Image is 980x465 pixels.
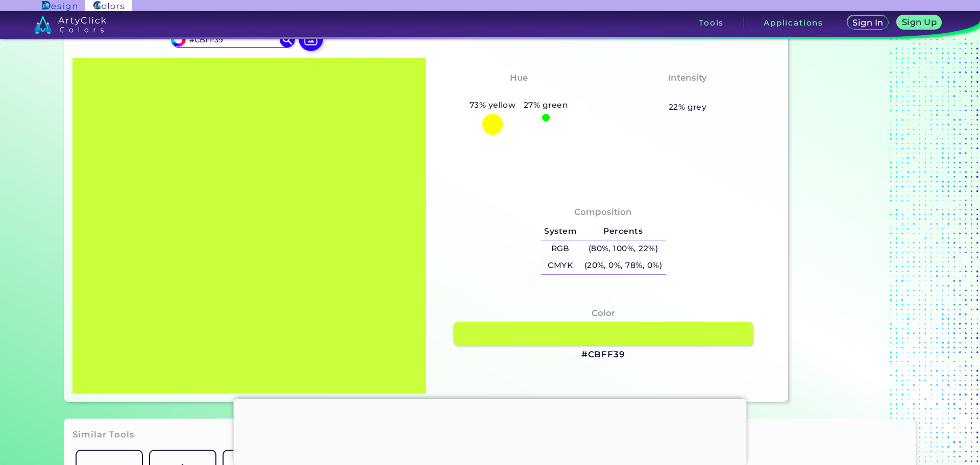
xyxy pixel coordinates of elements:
h5: Sign Up [903,18,935,26]
h3: Tools [699,19,724,27]
h3: Applications [764,19,823,27]
img: icon search [280,32,295,47]
h5: System [541,223,580,240]
a: Sign Up [899,16,940,29]
input: type color.. [185,33,280,46]
h3: Similar Tools [72,429,135,441]
img: logo_artyclick_colors_white.svg [34,15,106,34]
h3: #CBFF39 [581,349,625,361]
h5: Sign In [854,19,881,27]
iframe: Advertisement [234,399,747,462]
h3: Moderate [660,87,715,99]
h3: Greenish Yellow [476,87,561,99]
h4: Hue [510,70,528,85]
h4: Intensity [668,70,707,85]
img: ArtyClick Design logo [42,1,77,11]
h5: Percents [580,223,666,240]
h5: 27% green [520,99,572,112]
h4: Color [592,306,615,321]
h5: 73% yellow [465,99,520,112]
h5: CMYK [541,257,580,274]
h4: Composition [574,205,632,219]
a: Sign In [849,16,887,29]
h5: RGB [541,240,580,257]
h5: 22% grey [669,101,707,114]
h5: (20%, 0%, 78%, 0%) [580,257,666,274]
h5: (80%, 100%, 22%) [580,240,666,257]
